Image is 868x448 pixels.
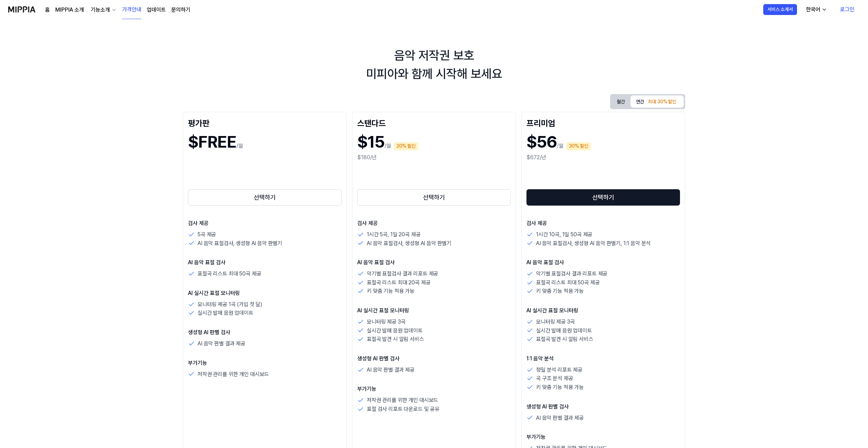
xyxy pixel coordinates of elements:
[188,117,342,128] div: 평가판
[557,142,563,150] p: /월
[357,355,511,363] p: 생성형 AI 판별 검사
[357,117,511,128] div: 스탠다드
[188,359,342,367] p: 부가기능
[198,339,245,348] p: AI 음악 판별 결과 제공
[367,269,438,278] p: 악기별 표절검사 결과 리포트 제공
[236,142,243,150] p: /월
[526,219,680,227] p: 검사 제공
[188,131,236,153] h1: $FREE
[536,374,573,383] p: 곡 구조 분석 제공
[536,335,593,344] p: 표절곡 발견 시 알림 서비스
[536,239,651,248] p: AI 음악 표절검사, 생성형 AI 음악 판별기, 1:1 음악 분석
[367,239,451,248] p: AI 음악 표절검사, 생성형 AI 음악 판별기
[367,278,430,287] p: 표절곡 리스트 최대 20곡 제공
[526,403,680,411] p: 생성형 AI 판별 검사
[367,326,423,335] p: 실시간 발매 음원 업데이트
[646,98,678,106] div: 최대 30% 할인
[188,188,342,207] a: 선택하기
[526,355,680,363] p: 1:1 음악 분석
[367,317,405,326] p: 모니터링 제공 3곡
[188,219,342,227] p: 검사 제공
[526,153,680,162] div: $672/년
[526,433,680,441] p: 부가기능
[385,142,391,150] p: /월
[147,6,166,14] a: 업데이트
[526,307,680,315] p: AI 실시간 표절 모니터링
[357,219,511,227] p: 검사 제공
[357,307,511,315] p: AI 실시간 표절 모니터링
[367,230,420,239] p: 1시간 5곡, 1일 20곡 제공
[89,6,117,14] button: 기능소개
[566,142,591,150] div: 30% 할인
[536,230,592,239] p: 1시간 10곡, 1일 50곡 제공
[357,385,511,393] p: 부가기능
[367,335,424,344] p: 표절곡 발견 시 알림 서비스
[526,117,680,128] div: 프리미엄
[367,365,415,374] p: AI 음악 판별 결과 제공
[357,131,385,153] h1: $15
[536,317,575,326] p: 모니터링 제공 3곡
[188,328,342,337] p: 생성형 AI 판별 검사
[394,142,418,150] div: 20% 할인
[198,230,216,239] p: 5곡 제공
[45,6,50,14] a: 홈
[367,287,415,296] p: 키 맞춤 기능 적용 가능
[188,189,342,206] button: 선택하기
[198,239,282,248] p: AI 음악 표절검사, 생성형 AI 음악 판별기
[198,269,261,278] p: 표절곡 리스트 최대 50곡 제공
[198,300,262,309] p: 모니터링 제공 1곡 (가입 첫 달)
[526,189,680,206] button: 선택하기
[357,189,511,206] button: 선택하기
[526,258,680,267] p: AI 음악 표절 검사
[198,309,254,317] p: 실시간 발매 음원 업데이트
[367,396,438,405] p: 저작권 관리를 위한 개인 대시보드
[357,258,511,267] p: AI 음악 표절 검사
[357,188,511,207] a: 선택하기
[536,287,584,296] p: 키 맞춤 기능 적용 가능
[122,0,141,19] a: 가격안내
[800,3,831,16] button: 한국어
[55,6,84,14] a: MIPPIA 소개
[763,4,797,15] button: 서비스 소개서
[536,414,584,422] p: AI 음악 판별 결과 제공
[171,6,190,14] a: 문의하기
[188,289,342,297] p: AI 실시간 표절 모니터링
[526,131,557,153] h1: $56
[536,269,607,278] p: 악기별 표절검사 결과 리포트 제공
[536,365,582,374] p: 정밀 분석 리포트 제공
[536,326,592,335] p: 실시간 발매 음원 업데이트
[631,95,684,108] button: 연간
[536,383,584,392] p: 키 맞춤 기능 적용 가능
[611,96,631,107] button: 월간
[536,278,599,287] p: 표절곡 리스트 최대 50곡 제공
[357,153,511,162] div: $180/년
[198,370,269,379] p: 저작권 관리를 위한 개인 대시보드
[805,5,822,14] div: 한국어
[89,6,111,14] div: 기능소개
[367,405,439,414] p: 표절 검사 리포트 다운로드 및 공유
[188,258,342,267] p: AI 음악 표절 검사
[526,188,680,207] a: 선택하기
